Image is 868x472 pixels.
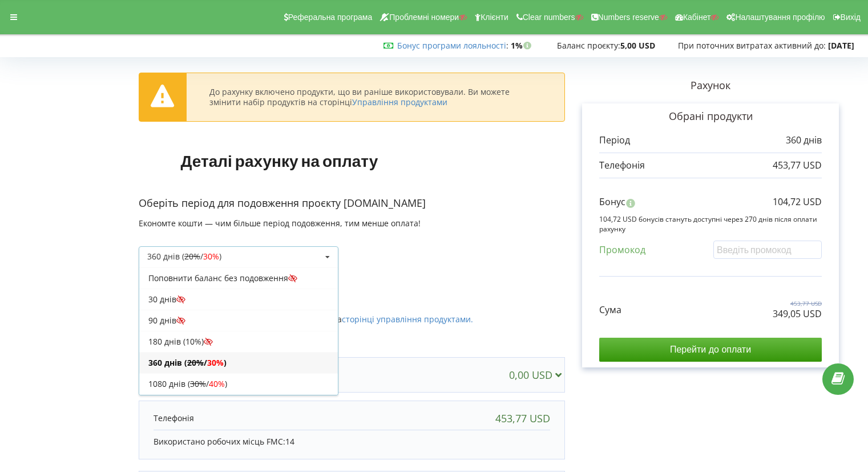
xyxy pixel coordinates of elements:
p: 349,05 USD [773,307,822,321]
span: 14 [285,436,294,447]
div: 360 днів ( / ) [139,352,338,373]
span: 30% [207,357,224,368]
strong: [DATE] [828,40,854,51]
div: 1080 днів ( / ) [139,373,338,394]
a: сторінці управління продуктами. [342,314,473,325]
p: Промокод [599,243,645,257]
p: Обрані продукти [599,109,822,124]
div: 30 днів [139,289,338,310]
span: Кабінет [683,13,711,22]
a: Управління продуктами [352,97,447,107]
div: 360 днів ( / ) [147,253,221,261]
p: Телефонія [154,413,194,424]
div: 453,77 USD [495,413,550,424]
div: До рахунку включено продукти, що ви раніше використовували. Ви можете змінити набір продуктів на ... [209,87,542,107]
span: Вихід [841,13,861,22]
p: Телефонія [599,159,645,172]
span: При поточних витратах активний до: [678,40,826,51]
strong: 1% [511,40,534,51]
p: Сума [599,303,621,317]
span: Економте кошти — чим більше період подовження, тим менше оплата! [139,218,421,229]
p: 453,77 USD [773,299,822,307]
s: 20% [187,357,204,368]
h1: Деталі рахунку на оплату [139,133,420,188]
div: Поповнити баланс без подовження [139,267,338,289]
s: 30% [190,378,206,389]
p: Період [599,134,630,147]
span: Проблемні номери [389,13,459,22]
div: 180 днів (10%) [139,331,338,352]
span: Numbers reserve [598,13,659,22]
p: 360 днів [786,134,822,147]
p: 104,72 USD бонусів стануть доступні через 270 днів після оплати рахунку [599,214,822,234]
p: Рахунок [565,78,856,93]
p: Бонус [599,195,625,209]
strong: 5,00 USD [620,40,655,51]
span: Клієнти [481,13,508,22]
s: 20% [184,251,200,262]
span: 40% [209,378,225,389]
p: 453,77 USD [773,159,822,172]
p: Використано робочих місць FMC: [154,436,550,447]
span: Реферальна програма [288,13,373,22]
div: 0,00 USD [509,369,567,381]
input: Введіть промокод [713,241,822,258]
span: : [397,40,508,51]
span: 30% [203,251,219,262]
span: Clear numbers [523,13,575,22]
p: 104,72 USD [773,195,822,209]
span: Налаштування профілю [735,13,825,22]
span: Баланс проєкту: [557,40,620,51]
a: Бонус програми лояльності [397,40,506,51]
input: Перейти до оплати [599,338,822,362]
div: 30 днів (12-місячна підписка) [139,394,338,415]
p: Оберіть період для подовження проєкту [DOMAIN_NAME] [139,196,565,211]
div: 90 днів [139,310,338,331]
p: Активовані продукти [139,279,565,294]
